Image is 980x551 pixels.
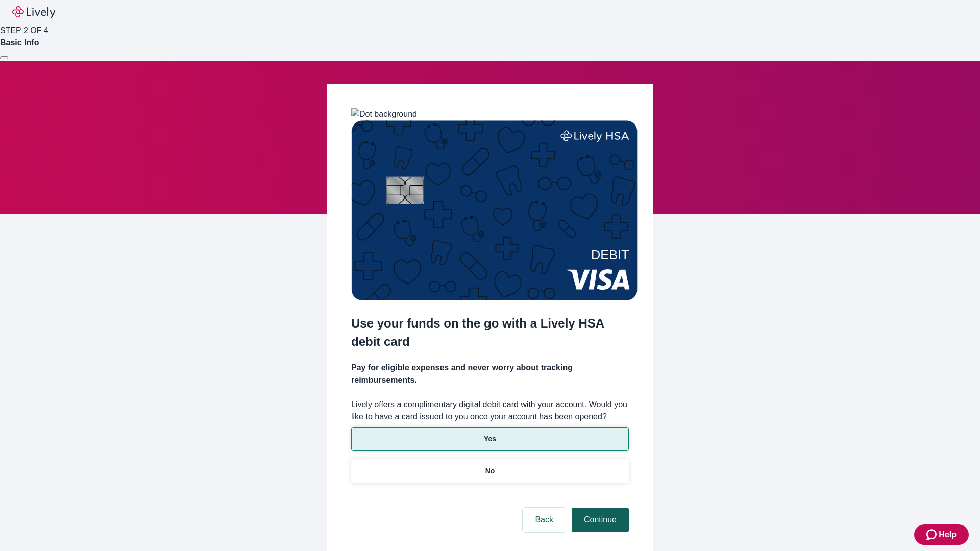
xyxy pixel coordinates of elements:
[914,524,969,545] button: Zendesk support iconHelp
[351,314,629,351] h2: Use your funds on the go with a Lively HSA debit card
[12,6,55,18] img: Lively
[926,529,939,541] svg: Zendesk support icon
[351,427,629,451] button: Yes
[351,459,629,483] button: No
[351,108,417,120] img: Dot background
[572,508,629,532] button: Continue
[484,434,496,444] p: Yes
[485,466,495,477] p: No
[351,362,629,386] h4: Pay for eligible expenses and never worry about tracking reimbursements.
[351,120,638,300] img: Debit card
[523,508,566,532] button: Back
[351,398,629,423] label: Lively offers a complimentary digital debit card with your account. Would you like to have a card...
[939,529,957,541] span: Help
